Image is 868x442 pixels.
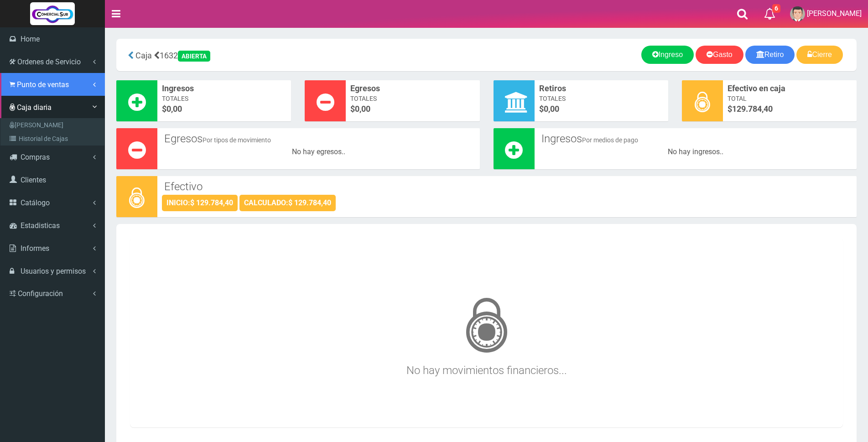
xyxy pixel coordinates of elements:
a: Retiro [745,46,795,64]
span: 129.784,40 [732,104,773,114]
strong: $ 129.784,40 [288,198,331,207]
small: Por tipos de movimiento [203,136,271,144]
span: Totales [162,94,286,103]
span: Informes [21,244,49,253]
font: 0,00 [544,104,559,114]
font: 0,00 [166,104,182,114]
span: $ [162,103,286,115]
span: Catálogo [21,198,50,207]
span: Punto de ventas [17,80,69,89]
font: 0,00 [355,104,370,114]
span: $ [350,103,475,115]
span: Caja diaria [17,103,52,112]
span: Usuarios y permisos [21,267,86,276]
span: Configuración [18,289,63,298]
span: Totales [350,94,475,103]
span: $ [728,103,852,115]
h3: No hay movimientos financieros... [135,286,838,376]
span: Home [21,35,40,43]
span: Totales [539,94,664,103]
span: [PERSON_NAME] [807,9,862,18]
h3: Ingresos [541,133,850,145]
strong: $ 129.784,40 [190,198,233,207]
div: CALCULADO: [239,195,336,211]
span: Clientes [21,176,46,184]
div: No hay egresos.. [162,147,475,157]
a: Ingreso [641,46,694,64]
span: Estadisticas [21,221,60,230]
span: Efectivo en caja [728,83,852,94]
span: Egresos [350,83,475,94]
span: Ingresos [162,83,286,94]
span: Compras [21,153,50,161]
span: Retiros [539,83,664,94]
div: ABIERTA [178,51,210,62]
div: INICIO: [162,195,238,211]
a: Historial de Cajas [3,132,104,146]
h3: Egresos [164,133,473,145]
img: Logo grande [30,2,75,25]
span: Total [728,94,852,103]
a: [PERSON_NAME] [3,118,104,132]
div: 1632 [123,46,365,64]
h3: Efectivo [164,181,850,192]
small: Por medios de pago [582,136,638,144]
img: User Image [790,6,805,21]
span: $ [539,103,664,115]
span: 6 [772,4,780,13]
span: Caja [135,51,152,60]
a: Cierre [796,46,843,64]
div: No hay ingresos.. [539,147,852,157]
span: Ordenes de Servicio [17,57,81,66]
a: Gasto [696,46,743,64]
